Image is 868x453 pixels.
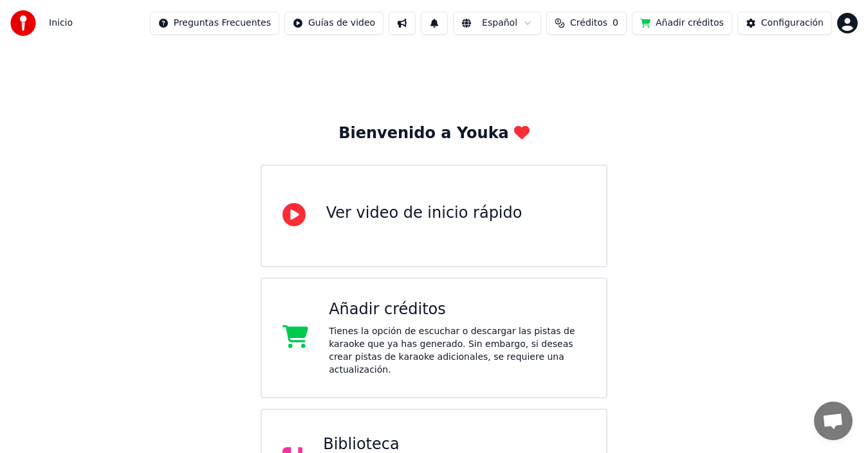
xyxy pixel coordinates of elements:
span: 0 [613,17,618,30]
a: Chat abierto [814,402,853,440]
nav: breadcrumb [49,17,73,30]
button: Créditos0 [546,12,627,35]
button: Configuración [737,12,832,35]
span: Inicio [49,17,73,30]
button: Guías de video [284,12,383,35]
button: Preguntas Frecuentes [150,12,279,35]
button: Añadir créditos [632,12,732,35]
img: youka [10,10,36,36]
div: Configuración [761,17,824,30]
div: Bienvenido a Youka [338,123,530,144]
span: Créditos [570,17,607,30]
div: Ver video de inicio rápido [326,203,522,224]
div: Tienes la opción de escuchar o descargar las pistas de karaoke que ya has generado. Sin embargo, ... [329,325,586,377]
div: Añadir créditos [329,299,586,320]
